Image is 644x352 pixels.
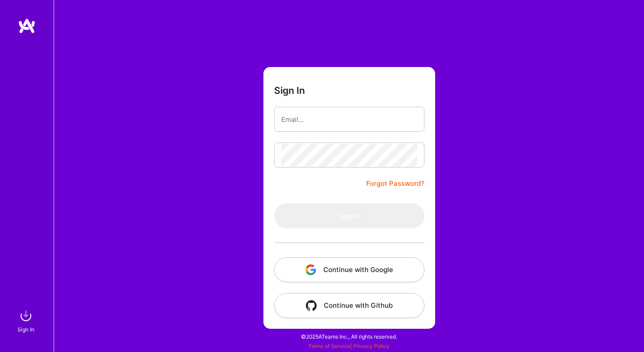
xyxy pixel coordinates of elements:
[274,293,424,318] button: Continue with Github
[54,325,644,348] div: © 2025 ATeams Inc., All rights reserved.
[305,264,316,275] img: icon
[19,307,35,334] a: sign inSign In
[274,257,424,282] button: Continue with Google
[306,300,317,311] img: icon
[281,108,417,131] input: Email...
[366,178,424,189] a: Forgot Password?
[353,343,390,349] a: Privacy Policy
[17,307,35,325] img: sign in
[17,325,34,334] div: Sign In
[274,85,305,96] h3: Sign In
[308,343,350,349] a: Terms of Service
[274,203,424,228] button: Sign In
[18,18,36,34] img: logo
[308,343,390,349] span: |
